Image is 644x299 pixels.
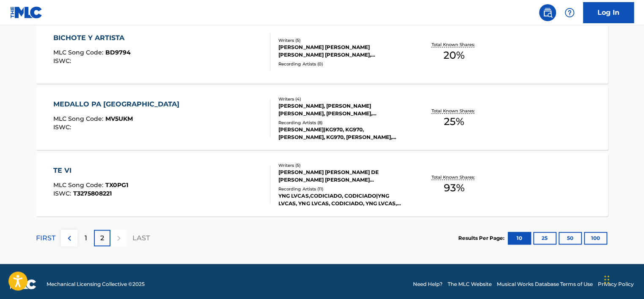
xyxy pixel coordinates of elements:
span: Mechanical Licensing Collective © 2025 [47,280,145,288]
a: Privacy Policy [598,280,634,288]
span: ISWC : [53,57,73,65]
span: T3275808221 [73,190,112,197]
div: [PERSON_NAME] [PERSON_NAME] [PERSON_NAME] [PERSON_NAME], [PERSON_NAME] [PERSON_NAME] [PERSON_NAME... [278,43,406,59]
a: BICHOTE Y ARTISTAMLC Song Code:BD9794ISWC:Writers (5)[PERSON_NAME] [PERSON_NAME] [PERSON_NAME] [P... [36,20,608,84]
div: MEDALLO PA [GEOGRAPHIC_DATA] [53,99,184,109]
div: Writers ( 5 ) [278,37,406,43]
p: Results Per Page: [458,234,506,242]
div: Writers ( 4 ) [278,96,406,102]
span: ISWC : [53,190,73,197]
div: [PERSON_NAME], [PERSON_NAME] [PERSON_NAME], [PERSON_NAME], [PERSON_NAME] [278,102,406,117]
p: LAST [132,233,150,243]
span: MV5UKM [105,115,133,122]
a: Need Help? [413,280,443,288]
a: Public Search [539,4,556,21]
div: [PERSON_NAME]|KG970, KG970, [PERSON_NAME], KG970, [PERSON_NAME], KG970, [PERSON_NAME], [PERSON_NA... [278,126,406,141]
span: 93 % [443,180,464,196]
p: 1 [85,233,87,243]
div: Writers ( 5 ) [278,162,406,169]
div: [PERSON_NAME] [PERSON_NAME] DE [PERSON_NAME] [PERSON_NAME] [PERSON_NAME], [PERSON_NAME], [PERSON_... [278,169,406,184]
div: Help [561,4,578,21]
img: search [542,8,553,18]
span: MLC Song Code : [53,181,105,189]
p: Total Known Shares: [431,174,476,180]
a: MEDALLO PA [GEOGRAPHIC_DATA]MLC Song Code:MV5UKMISWC:Writers (4)[PERSON_NAME], [PERSON_NAME] [PER... [36,87,608,150]
span: 20 % [443,48,465,63]
div: TE VI [53,166,128,176]
div: Recording Artists ( 8 ) [278,120,406,126]
button: 50 [559,232,582,245]
span: TX0PG1 [105,181,128,189]
a: The MLC Website [448,280,492,288]
img: left [64,233,74,243]
button: 25 [533,232,556,245]
div: Drag [604,267,609,292]
div: YNG LVCAS,CODICIADO, CODICIADO|YNG LVCAS, YNG LVCAS, CODICIADO, YNG LVCAS, CODICIADO, CODICIADO|Y... [278,192,406,207]
a: TE VIMLC Song Code:TX0PG1ISWC:T3275808221Writers (5)[PERSON_NAME] [PERSON_NAME] DE [PERSON_NAME] ... [36,153,608,216]
iframe: Chat Widget [602,258,644,299]
div: Recording Artists ( 0 ) [278,61,406,67]
span: BD9794 [105,49,131,56]
div: BICHOTE Y ARTISTA [53,33,131,43]
div: Recording Artists ( 11 ) [278,186,406,192]
img: help [564,8,575,18]
button: 10 [508,232,531,245]
a: Musical Works Database Terms of Use [497,280,593,288]
span: MLC Song Code : [53,49,105,56]
span: MLC Song Code : [53,115,105,122]
p: FIRST [36,233,55,243]
span: ISWC : [53,123,73,131]
p: Total Known Shares: [431,41,476,48]
button: 100 [584,232,607,245]
p: Total Known Shares: [431,108,476,114]
p: 2 [100,233,104,243]
span: 25 % [444,114,464,129]
a: Log In [583,2,634,23]
img: MLC Logo [10,6,43,19]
